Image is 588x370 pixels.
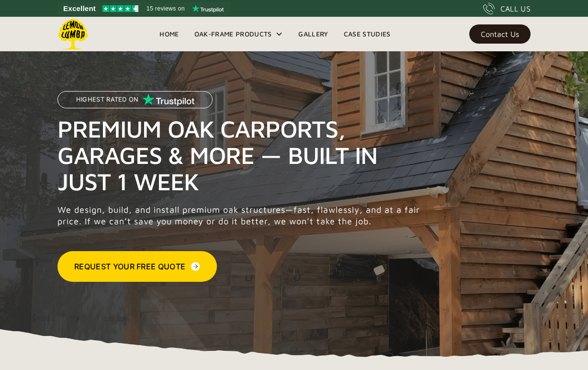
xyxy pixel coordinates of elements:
[291,27,336,41] a: Gallery
[57,204,425,227] p: We design, build, and install premium oak structures—fast, flawlessly, and at a fair price. If we...
[187,17,291,51] div: Oak-Frame Products
[57,2,230,15] a: See Lemon Lumba reviews on Trustpilot
[152,27,186,41] a: Home
[481,31,519,37] div: Contact Us
[194,28,272,40] div: Oak-Frame Products
[483,3,531,14] a: CALL US
[76,96,139,103] p: Highest Rated on
[192,5,224,12] img: Trustpilot logo
[57,91,213,116] a: Highest Rated on
[469,24,531,44] a: Contact Us
[57,116,425,195] h1: Premium Oak Carports, Garages & More — Built in Just 1 Week
[63,3,96,14] span: Excellent
[102,5,138,12] img: Trustpilot 4.5 stars
[57,251,217,282] a: Request Your Free Quote
[74,261,185,272] div: Request Your Free Quote
[147,3,185,14] span: 15 reviews on
[336,27,398,41] a: Case Studies
[500,3,531,14] div: CALL US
